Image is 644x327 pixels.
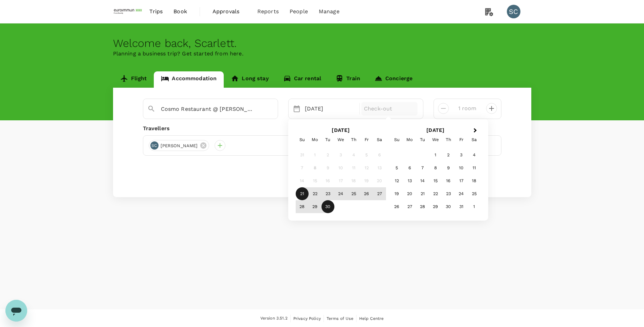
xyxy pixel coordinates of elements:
div: Choose Friday, October 31st, 2025 [455,200,468,213]
div: Not available Monday, September 15th, 2025 [309,174,321,187]
div: Choose Saturday, October 11th, 2025 [468,161,481,174]
div: Choose Monday, October 13th, 2025 [403,174,416,187]
div: Not available Wednesday, September 17th, 2025 [334,174,347,187]
div: Choose Saturday, October 25th, 2025 [468,187,481,200]
span: Terms of Use [327,316,353,321]
div: Choose Wednesday, October 29th, 2025 [429,200,442,213]
p: Check-out [364,105,415,113]
div: Choose Friday, October 24th, 2025 [455,187,468,200]
span: [PERSON_NAME] [157,142,202,149]
a: Terms of Use [327,315,353,322]
div: Not available Saturday, September 20th, 2025 [373,174,386,187]
p: Planning a business trip? Get started from here. [113,50,531,58]
div: Thursday [442,133,455,146]
div: Choose Wednesday, September 24th, 2025 [334,187,347,200]
div: Choose Thursday, September 25th, 2025 [347,187,360,200]
div: Choose Friday, October 17th, 2025 [455,174,468,187]
div: Choose Tuesday, September 23rd, 2025 [321,187,334,200]
div: Choose Sunday, October 19th, 2025 [390,187,403,200]
div: Not available Monday, September 1st, 2025 [309,149,321,161]
span: Trips [149,7,163,16]
span: Manage [319,7,339,16]
div: Travellers [143,124,501,133]
div: Month September, 2025 [296,149,386,213]
div: Choose Tuesday, October 21st, 2025 [416,187,429,200]
h2: [DATE] [388,127,483,133]
div: Not available Wednesday, September 3rd, 2025 [334,149,347,161]
div: Not available Monday, September 8th, 2025 [309,161,321,174]
span: People [290,7,308,16]
div: Choose Thursday, October 16th, 2025 [442,174,455,187]
button: decrease [486,103,497,114]
div: Choose Saturday, October 4th, 2025 [468,149,481,161]
h2: [DATE] [294,127,388,133]
div: Choose Tuesday, October 7th, 2025 [416,161,429,174]
div: Saturday [373,133,386,146]
div: Choose Wednesday, October 15th, 2025 [429,174,442,187]
div: Choose Monday, October 6th, 2025 [403,161,416,174]
span: Reports [257,7,279,16]
button: Next Month [471,125,481,136]
div: Saturday [468,133,481,146]
span: Privacy Policy [293,316,321,321]
div: SC[PERSON_NAME] [149,140,209,151]
div: Choose Sunday, October 12th, 2025 [390,174,403,187]
div: Tuesday [321,133,334,146]
div: SC [507,5,520,18]
input: Search cities, hotels, work locations [161,104,255,114]
div: Choose Saturday, November 1st, 2025 [468,200,481,213]
div: SC [150,141,159,150]
div: Not available Friday, September 19th, 2025 [360,174,373,187]
div: Choose Friday, September 26th, 2025 [360,187,373,200]
span: Help Centre [359,316,384,321]
div: Choose Thursday, October 23rd, 2025 [442,187,455,200]
button: Open [273,108,274,110]
div: Choose Friday, October 3rd, 2025 [455,149,468,161]
div: Not available Sunday, September 14th, 2025 [296,174,309,187]
div: Tuesday [416,133,429,146]
iframe: Button to launch messaging window [5,300,27,322]
a: Car rental [276,71,329,88]
div: Not available Tuesday, September 16th, 2025 [321,174,334,187]
a: Privacy Policy [293,315,321,322]
div: [DATE] [302,102,358,116]
div: Not available Saturday, September 13th, 2025 [373,161,386,174]
div: Not available Sunday, September 7th, 2025 [296,161,309,174]
div: Not available Tuesday, September 9th, 2025 [321,161,334,174]
div: Not available Thursday, September 11th, 2025 [347,161,360,174]
div: Choose Monday, October 20th, 2025 [403,187,416,200]
div: Choose Wednesday, October 22nd, 2025 [429,187,442,200]
div: Choose Tuesday, October 14th, 2025 [416,174,429,187]
a: Help Centre [359,315,384,322]
div: Not available Friday, September 5th, 2025 [360,149,373,161]
div: Choose Monday, September 22nd, 2025 [309,187,321,200]
div: Friday [455,133,468,146]
div: Choose Thursday, October 2nd, 2025 [442,149,455,161]
div: Choose Sunday, October 26th, 2025 [390,200,403,213]
a: Concierge [367,71,420,88]
div: Choose Monday, September 29th, 2025 [309,200,321,213]
div: Welcome back , Scarlett . [113,37,531,50]
div: Not available Wednesday, September 10th, 2025 [334,161,347,174]
div: Wednesday [334,133,347,146]
div: Choose Saturday, September 27th, 2025 [373,187,386,200]
span: Version 3.51.2 [260,315,288,322]
img: EUROIMMUN (South East Asia) Pte. Ltd. [113,4,144,19]
div: Choose Monday, October 27th, 2025 [403,200,416,213]
a: Accommodation [154,71,224,88]
div: Not available Sunday, September 21st, 2025 [296,187,309,200]
div: Friday [360,133,373,146]
div: Choose Wednesday, October 8th, 2025 [429,161,442,174]
div: Not available Saturday, September 6th, 2025 [373,149,386,161]
a: Long stay [224,71,276,88]
span: Approvals [213,7,246,16]
div: Choose Thursday, October 9th, 2025 [442,161,455,174]
div: Choose Thursday, October 30th, 2025 [442,200,455,213]
div: Wednesday [429,133,442,146]
div: Choose Saturday, October 18th, 2025 [468,174,481,187]
div: Not available Tuesday, September 2nd, 2025 [321,149,334,161]
div: Choose Friday, October 10th, 2025 [455,161,468,174]
input: Add rooms [454,103,481,114]
div: Monday [309,133,321,146]
div: Monday [403,133,416,146]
